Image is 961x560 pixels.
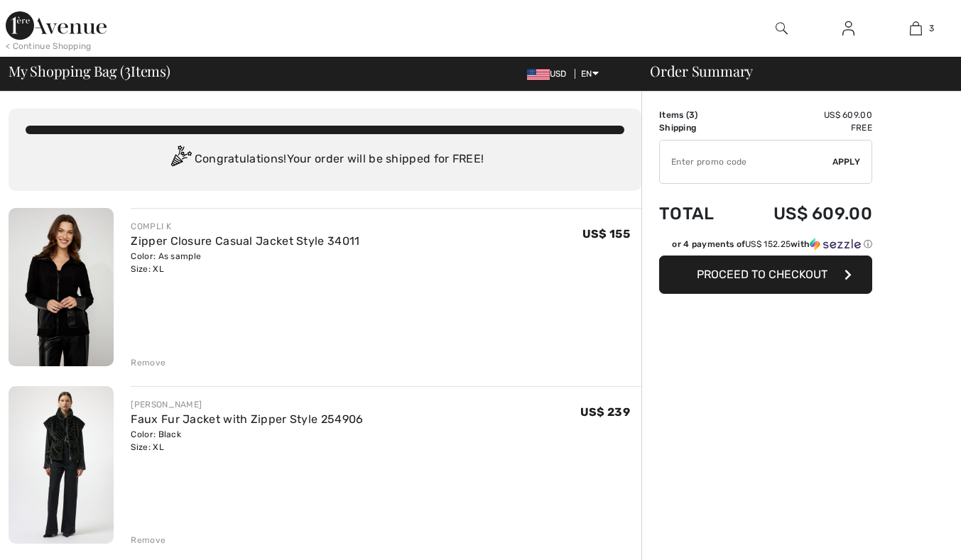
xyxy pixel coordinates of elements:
span: Apply [832,155,861,168]
td: Shipping [659,121,735,134]
td: Items ( ) [659,109,735,121]
img: My Info [842,20,854,37]
button: Proceed to Checkout [659,256,872,294]
img: 1ère Avenue [6,11,107,40]
div: Congratulations! Your order will be shipped for FREE! [26,146,624,174]
span: US$ 155 [582,227,630,241]
img: search the website [776,20,788,37]
span: US$ 239 [580,405,630,419]
img: My Bag [910,20,922,37]
div: Remove [131,534,165,547]
a: Zipper Closure Casual Jacket Style 34011 [131,234,359,248]
span: 3 [929,22,934,35]
div: COMPLI K [131,220,359,233]
span: Proceed to Checkout [697,268,827,281]
td: US$ 609.00 [735,109,872,121]
td: US$ 609.00 [735,190,872,238]
div: or 4 payments of with [672,238,872,251]
span: USD [527,69,572,79]
div: Color: Black Size: XL [131,428,363,454]
div: Color: As sample Size: XL [131,250,359,275]
a: Faux Fur Jacket with Zipper Style 254906 [131,412,363,426]
div: or 4 payments ofUS$ 152.25withSezzle Click to learn more about Sezzle [659,238,872,256]
span: US$ 152.25 [745,239,791,249]
div: [PERSON_NAME] [131,398,363,411]
td: Total [659,190,735,238]
img: Zipper Closure Casual Jacket Style 34011 [9,208,114,366]
div: Remove [131,356,165,369]
span: My Shopping Bag ( Items) [9,64,170,78]
a: Sign In [831,20,866,38]
img: Faux Fur Jacket with Zipper Style 254906 [9,386,114,544]
img: US Dollar [527,69,550,80]
a: 3 [883,20,949,37]
span: EN [581,69,599,79]
span: 3 [689,110,695,120]
div: Order Summary [633,64,952,78]
span: 3 [124,60,131,79]
img: Sezzle [810,238,861,251]
div: < Continue Shopping [6,40,92,53]
img: Congratulation2.svg [166,146,195,174]
iframe: Opens a widget where you can chat to one of our agents [871,517,947,553]
td: Free [735,121,872,134]
input: Promo code [660,141,832,183]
